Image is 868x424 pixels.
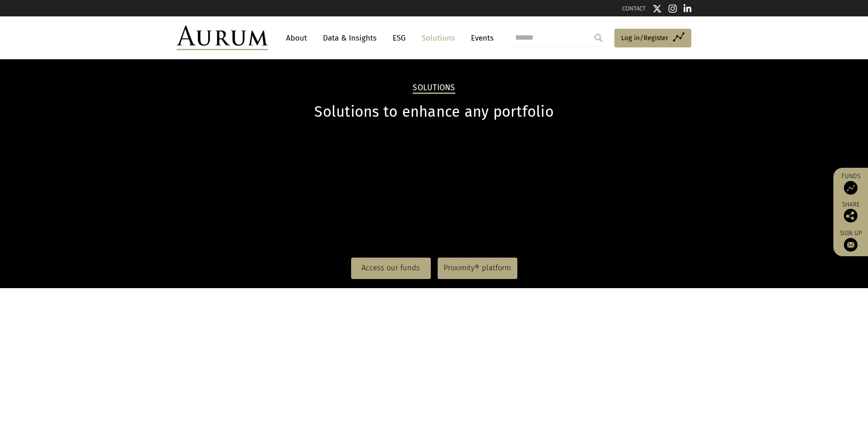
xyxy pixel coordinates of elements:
div: Share [838,202,863,222]
a: Events [466,30,494,47]
a: Solutions [417,30,460,47]
h1: Solutions to enhance any portfolio [177,103,691,121]
a: CONTACT [622,5,646,12]
a: ESG [388,30,410,47]
img: Aurum [177,26,268,50]
img: Share this post [844,209,858,222]
a: Funds [838,172,863,195]
a: Log in/Register [614,29,691,48]
input: Submit [589,29,608,47]
img: Sign up to our newsletter [844,238,858,252]
img: Access Funds [844,181,858,195]
a: Access our funds [351,258,431,279]
img: Instagram icon [669,4,677,13]
a: Data & Insights [318,30,381,47]
span: Log in/Register [621,32,669,43]
a: About [281,30,311,47]
a: Sign up [838,229,863,252]
img: Twitter icon [653,4,662,13]
img: Linkedin icon [684,4,692,13]
a: Proximity® platform [438,258,517,279]
h2: Solutions [413,83,455,94]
